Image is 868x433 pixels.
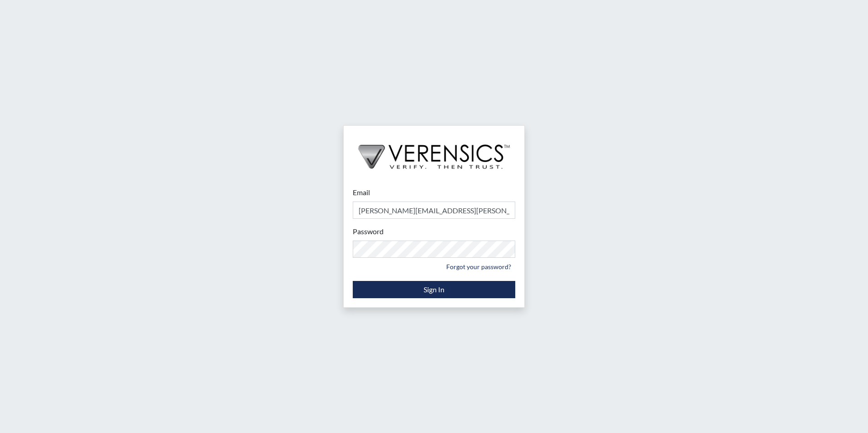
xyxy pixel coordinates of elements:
a: Forgot your password? [442,260,515,274]
label: Email [353,187,370,198]
label: Password [353,226,384,237]
button: Sign In [353,281,515,298]
img: logo-wide-black.2aad4157.png [344,126,524,178]
input: Email [353,202,515,219]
